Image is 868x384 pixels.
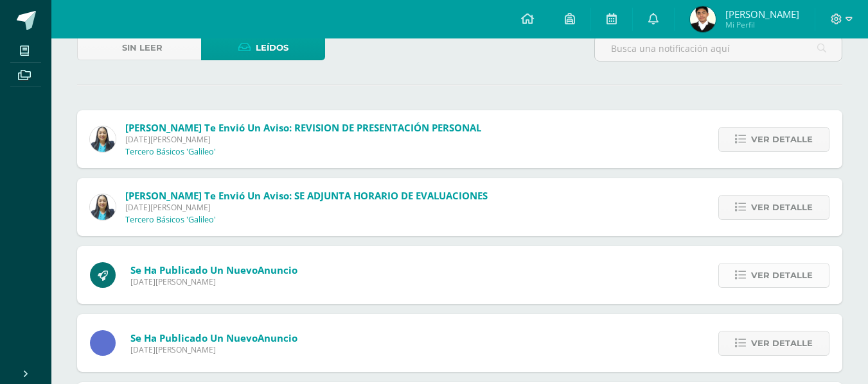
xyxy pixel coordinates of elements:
[751,128,813,151] span: Ver detalle
[258,263,297,276] span: Anuncio
[725,19,799,30] span: Mi Perfil
[690,6,716,32] img: e90c2cd1af546e64ff64d7bafb71748d.png
[125,202,488,213] span: [DATE][PERSON_NAME]
[125,215,216,225] p: Tercero Básicos 'Galileo'
[130,331,297,344] span: Se ha publicado un nuevo
[125,189,488,202] span: [PERSON_NAME] te envió un aviso: SE ADJUNTA HORARIO DE EVALUACIONES
[751,263,813,287] span: Ver detalle
[130,344,297,355] span: [DATE][PERSON_NAME]
[77,35,201,60] a: Sin leer
[130,263,297,276] span: Se ha publicado un nuevo
[90,126,116,152] img: 49168807a2b8cca0ef2119beca2bd5ad.png
[595,36,842,61] input: Busca una notificación aquí
[125,121,481,134] span: [PERSON_NAME] te envió un aviso: REVISION DE PRESENTACIÓN PERSONAL
[258,331,297,344] span: Anuncio
[751,331,813,355] span: Ver detalle
[725,8,799,21] span: [PERSON_NAME]
[125,134,481,145] span: [DATE][PERSON_NAME]
[125,147,216,157] p: Tercero Básicos 'Galileo'
[130,276,297,287] span: [DATE][PERSON_NAME]
[201,35,325,60] a: Leídos
[90,194,116,220] img: 49168807a2b8cca0ef2119beca2bd5ad.png
[256,36,288,60] span: Leídos
[122,36,163,60] span: Sin leer
[751,196,813,219] span: Ver detalle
